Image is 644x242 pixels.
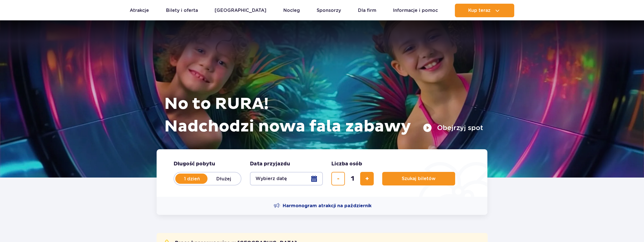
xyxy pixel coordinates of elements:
button: Obejrzyj spot [423,123,483,132]
a: Sponsorzy [317,4,341,17]
input: liczba biletów [346,172,359,185]
button: Szukaj biletów [382,172,455,185]
label: Dłużej [208,173,240,185]
a: Dla firm [358,4,376,17]
a: Bilety i oferta [166,4,198,17]
span: Data przyjazdu [250,161,290,167]
span: Szukaj biletów [402,176,436,181]
a: Atrakcje [130,4,149,17]
button: usuń bilet [331,172,345,185]
button: dodaj bilet [360,172,374,185]
button: Kup teraz [455,4,514,17]
span: Harmonogram atrakcji na październik [283,203,371,209]
label: 1 dzień [176,173,208,185]
form: Planowanie wizyty w Park of Poland [157,149,487,197]
a: [GEOGRAPHIC_DATA] [215,4,266,17]
button: Wybierz datę [250,172,323,185]
span: Kup teraz [468,8,490,13]
a: Nocleg [283,4,300,17]
span: Liczba osób [331,161,362,167]
a: Informacje i pomoc [393,4,438,17]
h1: No to RURA! Nadchodzi nowa fala zabawy [164,93,483,138]
span: Długość pobytu [174,161,215,167]
a: Harmonogram atrakcji na październik [274,202,371,209]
